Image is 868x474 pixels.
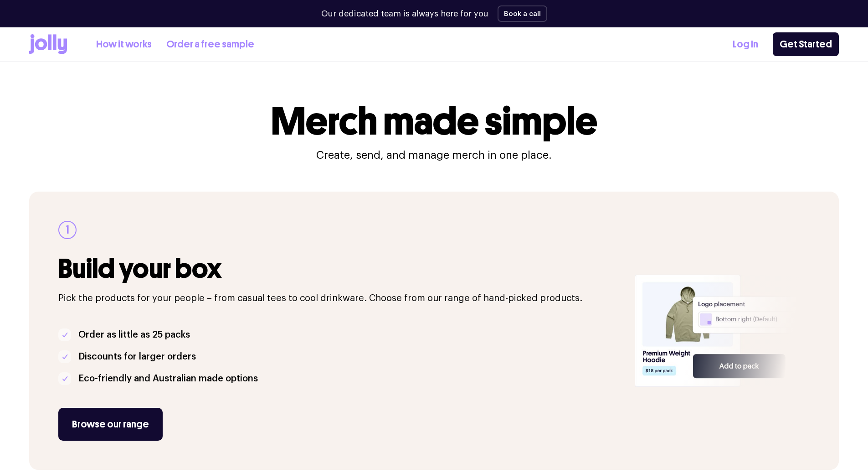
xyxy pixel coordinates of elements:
[316,148,552,162] p: Create, send, and manage merch in one place.
[78,328,190,342] p: Order as little as 25 packs
[321,8,488,20] p: Our dedicated team is always here for you
[58,254,624,284] h3: Build your box
[96,37,152,52] a: How it works
[78,371,258,386] p: Eco-friendly and Australian made options
[498,5,547,22] button: Book a call
[58,221,77,239] div: 1
[733,37,758,52] a: Log In
[773,32,839,56] a: Get Started
[58,291,624,306] p: Pick the products for your people – from casual tees to cool drinkware. Choose from our range of ...
[271,102,597,141] h1: Merch made simple
[78,349,196,364] p: Discounts for larger orders
[58,408,163,441] a: Browse our range
[166,37,254,52] a: Order a free sample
